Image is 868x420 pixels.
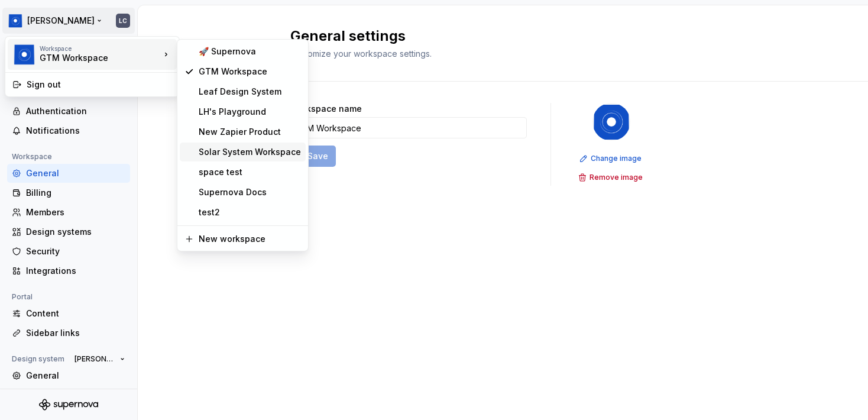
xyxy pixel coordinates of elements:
[199,86,301,98] div: Leaf Design System
[199,126,301,138] div: New Zapier Product
[27,79,172,91] div: Sign out
[199,66,301,77] div: GTM Workspace
[199,206,301,218] div: test2
[199,186,301,198] div: Supernova Docs
[199,146,301,158] div: Solar System Workspace
[199,166,301,178] div: space test
[40,45,160,52] div: Workspace
[590,173,643,182] span: Remove image
[14,44,35,65] img: 049812b6-2877-400d-9dc9-987621144c16.png
[199,233,301,245] div: New workspace
[199,46,301,57] div: 🚀 Supernova
[199,106,301,118] div: LH's Playground
[40,52,140,64] div: GTM Workspace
